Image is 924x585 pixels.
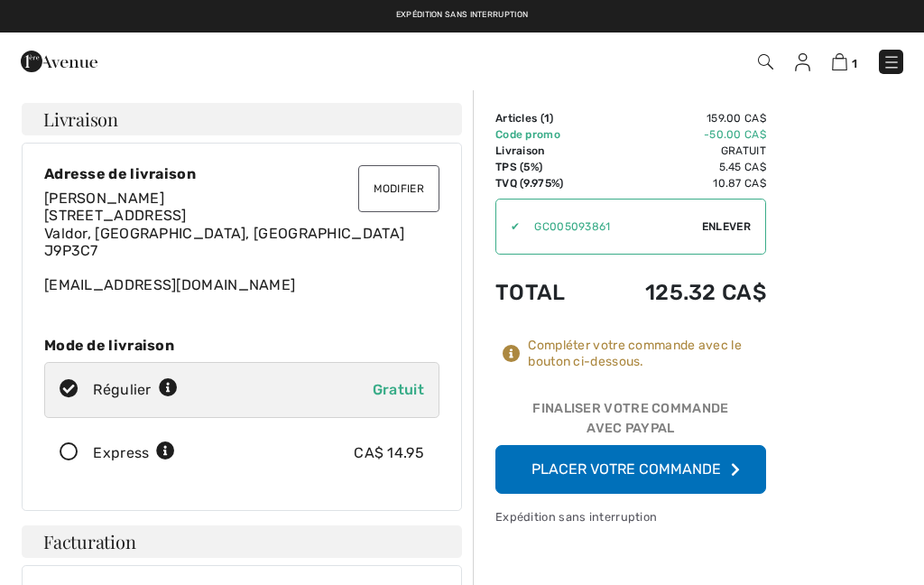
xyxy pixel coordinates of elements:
[43,533,136,551] span: Facturation
[44,190,164,207] span: [PERSON_NAME]
[595,110,766,126] td: 159.00 CA$
[496,218,520,235] div: ✔
[595,175,766,191] td: 10.87 CA$
[852,57,857,70] span: 1
[44,207,404,258] span: [STREET_ADDRESS] Valdor, [GEOGRAPHIC_DATA], [GEOGRAPHIC_DATA] J9P3C7
[44,165,439,182] div: Adresse de livraison
[544,112,550,125] span: 1
[795,53,810,71] img: Mes infos
[495,399,766,445] div: Finaliser votre commande avec PayPal
[595,262,766,323] td: 125.32 CA$
[93,442,175,464] div: Express
[882,53,901,71] img: Menu
[373,381,424,398] span: Gratuit
[358,165,439,212] button: Modifier
[495,126,595,143] td: Code promo
[21,51,97,69] a: 1ère Avenue
[595,126,766,143] td: -50.00 CA$
[832,51,857,72] a: 1
[44,337,439,354] div: Mode de livraison
[495,508,766,525] div: Expédition sans interruption
[702,218,751,235] span: Enlever
[495,110,595,126] td: Articles ( )
[495,262,595,323] td: Total
[832,53,847,70] img: Panier d'achat
[520,200,702,254] input: Code promo
[354,442,424,464] div: CA$ 14.95
[21,43,97,79] img: 1ère Avenue
[528,338,766,370] div: Compléter votre commande avec le bouton ci-dessous.
[758,54,773,70] img: Recherche
[495,445,766,494] button: Placer votre commande
[595,143,766,159] td: Gratuit
[495,143,595,159] td: Livraison
[43,110,118,128] span: Livraison
[93,379,178,401] div: Régulier
[595,159,766,175] td: 5.45 CA$
[44,190,439,293] div: [EMAIL_ADDRESS][DOMAIN_NAME]
[495,175,595,191] td: TVQ (9.975%)
[495,159,595,175] td: TPS (5%)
